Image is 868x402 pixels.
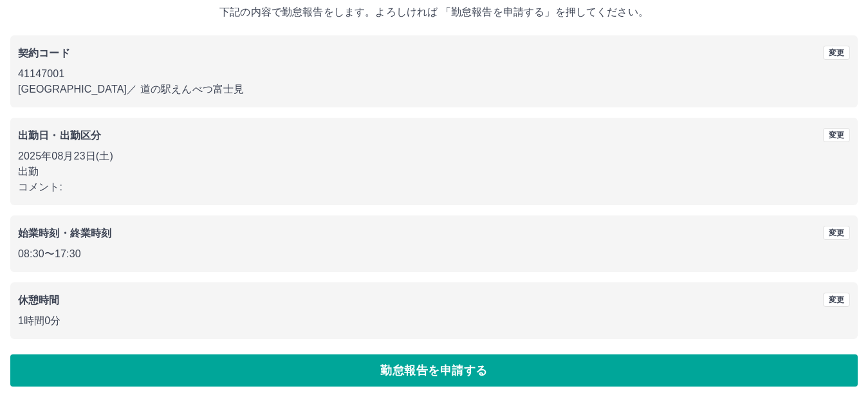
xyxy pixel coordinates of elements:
[823,128,850,142] button: 変更
[18,48,70,59] b: 契約コード
[10,354,858,387] button: 勤怠報告を申請する
[18,246,850,262] p: 08:30 〜 17:30
[10,5,858,20] p: 下記の内容で勤怠報告をします。よろしければ 「勤怠報告を申請する」を押してください。
[18,130,101,141] b: 出勤日・出勤区分
[18,313,850,329] p: 1時間0分
[18,66,850,82] p: 41147001
[18,295,60,306] b: 休憩時間
[18,149,850,164] p: 2025年08月23日(土)
[18,164,850,179] p: 出勤
[18,228,111,239] b: 始業時刻・終業時刻
[823,46,850,60] button: 変更
[18,82,850,97] p: [GEOGRAPHIC_DATA] ／ 道の駅えんべつ富士見
[823,226,850,240] button: 変更
[823,293,850,307] button: 変更
[18,179,850,195] p: コメント:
